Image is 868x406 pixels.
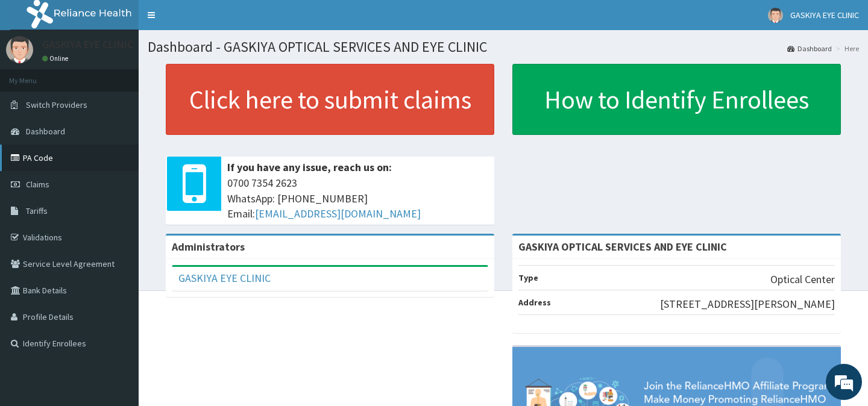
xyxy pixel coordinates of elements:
span: Dashboard [26,126,65,137]
span: Switch Providers [26,99,87,110]
a: How to Identify Enrollees [512,64,841,135]
a: Online [42,54,71,63]
img: User Image [6,36,33,63]
p: Optical Center [770,272,835,287]
span: Tariffs [26,205,48,216]
a: GASKIYA EYE CLINIC [178,271,271,285]
b: Type [518,272,538,283]
a: Click here to submit claims [166,64,494,135]
b: Address [518,297,551,308]
li: Here [833,43,859,54]
h1: Dashboard - GASKIYA OPTICAL SERVICES AND EYE CLINIC [148,39,859,55]
b: If you have any issue, reach us on: [227,160,392,174]
img: User Image [768,8,783,23]
a: [EMAIL_ADDRESS][DOMAIN_NAME] [255,207,421,220]
span: Claims [26,179,49,190]
span: 0700 7354 2623 WhatsApp: [PHONE_NUMBER] Email: [227,175,488,222]
p: [STREET_ADDRESS][PERSON_NAME] [660,296,835,312]
b: Administrators [172,240,245,254]
span: GASKIYA EYE CLINIC [790,10,859,20]
p: GASKIYA EYE CLINIC [42,39,133,50]
a: Dashboard [787,43,832,54]
strong: GASKIYA OPTICAL SERVICES AND EYE CLINIC [518,240,727,254]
